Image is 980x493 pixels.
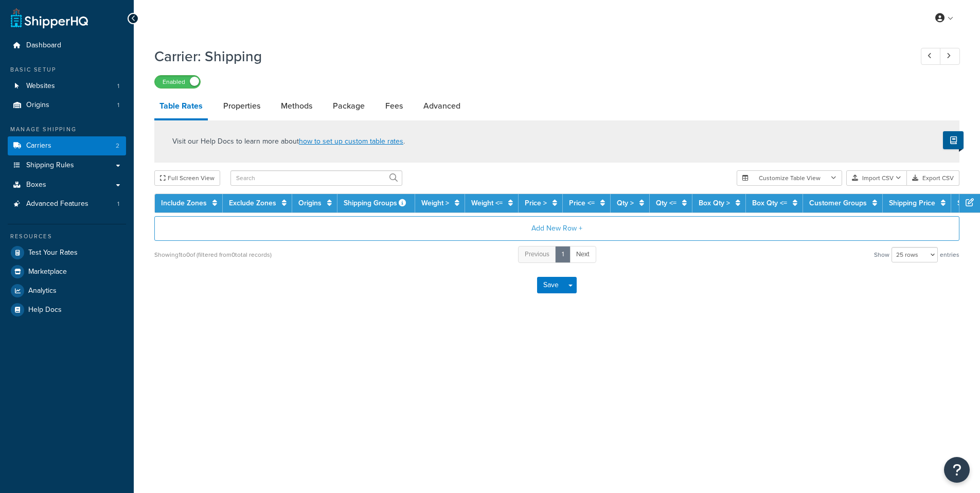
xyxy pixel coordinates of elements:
[907,170,959,186] button: Export CSV
[809,198,867,208] a: Customer Groups
[154,170,220,186] button: Full Screen View
[8,301,126,319] a: Help Docs
[337,194,415,213] th: Shipping Groups
[576,249,590,259] span: Next
[28,287,57,295] span: Analytics
[26,142,51,150] span: Carriers
[8,96,126,115] li: Origins
[154,248,272,262] div: Showing 1 to 0 of (filtered from 0 total records)
[8,125,126,134] div: Manage Shipping
[116,142,119,150] span: 2
[471,198,503,208] a: Weight <=
[8,156,126,175] a: Shipping Rules
[525,249,549,259] span: Previous
[656,198,676,208] a: Qty <=
[154,94,208,120] a: Table Rates
[537,277,565,293] button: Save
[940,248,959,262] span: entries
[421,198,449,208] a: Weight >
[921,48,941,65] a: Previous Record
[26,41,61,50] span: Dashboard
[737,170,842,186] button: Customize Table View
[161,198,207,208] a: Include Zones
[8,195,126,214] a: Advanced Features1
[940,48,960,65] a: Next Record
[117,200,119,208] span: 1
[8,175,126,195] a: Boxes
[518,246,556,263] a: Previous
[752,198,787,208] a: Box Qty <=
[944,457,970,483] button: Open Resource Center
[28,306,62,314] span: Help Docs
[418,94,466,118] a: Advanced
[380,94,408,118] a: Fees
[555,246,571,263] a: 1
[889,198,935,208] a: Shipping Price
[8,36,126,55] a: Dashboard
[154,216,959,241] button: Add New Row +
[276,94,317,118] a: Methods
[229,198,276,208] a: Exclude Zones
[8,136,126,155] li: Carriers
[8,77,126,96] a: Websites1
[299,136,403,147] a: how to set up custom table rates
[218,94,265,118] a: Properties
[328,94,370,118] a: Package
[117,101,119,110] span: 1
[8,65,126,74] div: Basic Setup
[8,243,126,262] a: Test Your Rates
[172,136,405,147] p: Visit our Help Docs to learn more about .
[28,249,78,257] span: Test Your Rates
[874,248,889,262] span: Show
[569,246,596,263] a: Next
[943,131,964,149] button: Show Help Docs
[155,76,200,88] label: Enabled
[8,195,126,214] li: Advanced Features
[26,200,88,208] span: Advanced Features
[8,136,126,155] a: Carriers2
[617,198,634,208] a: Qty >
[230,170,402,186] input: Search
[8,96,126,115] a: Origins1
[298,198,322,208] a: Origins
[8,262,126,281] a: Marketplace
[525,198,547,208] a: Price >
[846,170,907,186] button: Import CSV
[8,232,126,241] div: Resources
[569,198,595,208] a: Price <=
[26,101,49,110] span: Origins
[8,77,126,96] li: Websites
[26,161,74,170] span: Shipping Rules
[154,46,902,66] h1: Carrier: Shipping
[26,181,46,189] span: Boxes
[699,198,730,208] a: Box Qty >
[8,281,126,300] a: Analytics
[28,268,67,276] span: Marketplace
[26,82,55,91] span: Websites
[117,82,119,91] span: 1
